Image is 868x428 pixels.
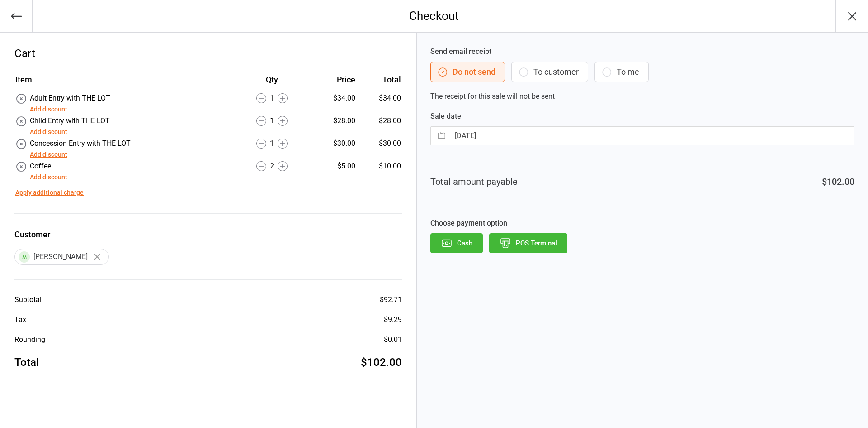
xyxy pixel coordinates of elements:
[361,354,402,370] div: $102.00
[30,173,67,182] button: Add discount
[14,228,402,240] label: Customer
[30,150,67,159] button: Add discount
[359,161,401,183] td: $10.00
[30,162,51,170] span: Coffee
[14,314,26,325] div: Tax
[384,334,402,345] div: $0.01
[594,62,649,82] button: To me
[234,93,311,104] div: 1
[430,233,483,253] button: Cash
[311,93,355,104] div: $34.00
[311,161,355,172] div: $5.00
[234,138,311,149] div: 1
[430,218,854,229] label: Choose payment option
[430,62,505,82] button: Do not send
[359,115,401,137] td: $28.00
[430,111,854,122] label: Sale date
[15,188,84,197] button: Apply additional charge
[14,354,39,370] div: Total
[234,73,311,92] th: Qty
[30,94,110,102] span: Adult Entry with THE LOT
[30,127,67,137] button: Add discount
[311,115,355,126] div: $28.00
[14,249,109,265] div: [PERSON_NAME]
[234,161,311,172] div: 2
[384,314,402,325] div: $9.29
[511,62,588,82] button: To customer
[30,116,110,125] span: Child Entry with THE LOT
[359,93,401,115] td: $34.00
[822,175,854,188] div: $102.00
[311,138,355,149] div: $30.00
[30,139,131,148] span: Concession Entry with THE LOT
[14,294,42,305] div: Subtotal
[311,73,355,86] div: Price
[14,45,402,62] div: Cart
[359,138,401,160] td: $30.00
[30,105,67,114] button: Add discount
[359,73,401,92] th: Total
[15,73,233,92] th: Item
[430,46,854,102] div: The receipt for this sale will not be sent
[430,46,854,57] label: Send email receipt
[234,115,311,126] div: 1
[380,294,402,305] div: $92.71
[430,175,518,188] div: Total amount payable
[14,334,45,345] div: Rounding
[489,233,567,253] button: POS Terminal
